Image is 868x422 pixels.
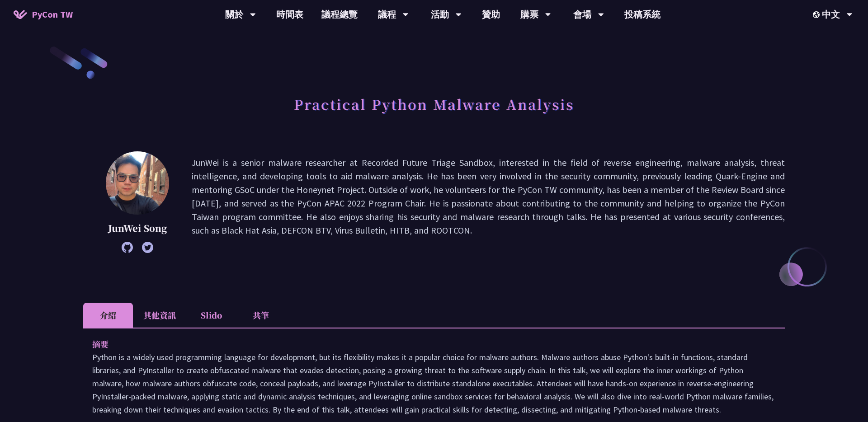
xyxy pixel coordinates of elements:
[83,303,133,328] li: 介紹
[236,303,286,328] li: 共筆
[106,221,169,235] p: JunWei Song
[5,3,82,26] a: PyCon TW
[133,303,186,328] li: 其他資訊
[92,338,758,351] p: 摘要
[32,8,73,21] span: PyCon TW
[14,10,27,19] img: Home icon of PyCon TW 2025
[186,303,236,328] li: Slido
[294,90,574,117] h1: Practical Python Malware Analysis
[192,156,785,249] p: JunWei is a senior malware researcher at Recorded Future Triage Sandbox, interested in the field ...
[106,151,169,215] img: JunWei Song
[92,351,776,416] p: Python is a widely used programming language for development, but its flexibility makes it a popu...
[813,11,822,18] img: Locale Icon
